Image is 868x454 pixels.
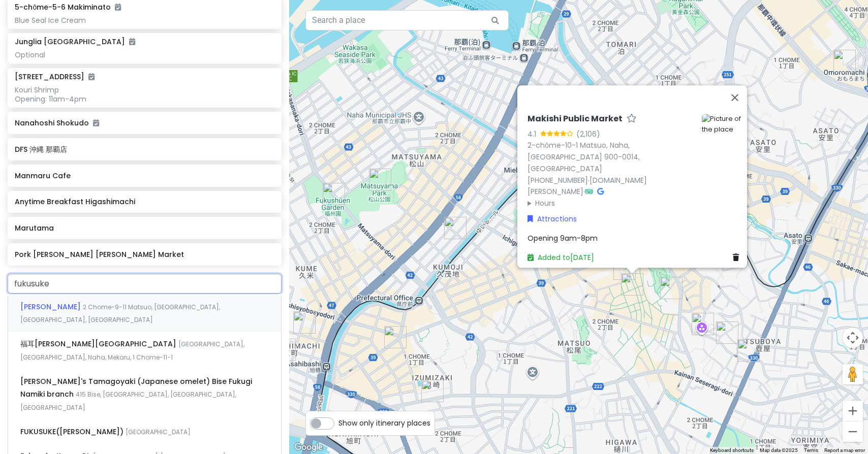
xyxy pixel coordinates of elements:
h6: Anytime Breakfast Higashimachi [15,197,274,206]
h6: Pork [PERSON_NAME] [PERSON_NAME] Market [15,250,274,259]
span: [PERSON_NAME]'s Tamagoyaki (Japanese omelet) Bise Fukugi Namiki branch [20,376,252,400]
img: Picture of the place [702,114,743,135]
div: Tsuboya Yachimun Street [692,313,714,335]
a: Terms (opens in new tab) [804,447,818,453]
i: Added to itinerary [115,4,121,11]
div: Manmaru Cafe [384,326,407,348]
button: Map camera controls [843,328,863,348]
h6: 5-chōme-5-6 Makiminato [15,3,121,12]
button: Zoom in [843,401,863,421]
i: Added to itinerary [88,73,95,80]
a: Report a map error [824,447,865,453]
summary: Hours [528,198,694,209]
div: · · [528,114,694,209]
span: [GEOGRAPHIC_DATA] [126,428,191,436]
h6: [STREET_ADDRESS] [15,72,95,81]
button: Close [723,85,747,110]
div: (2,106) [576,128,600,140]
div: Pork Tamago Onigiri Makishi Market [613,257,636,280]
button: Drag Pegman onto the map to open Street View [843,364,863,384]
h6: Marutama [15,223,274,233]
div: Matsuyama Park [369,169,391,191]
div: Optional [15,50,274,59]
div: 4.1 [528,128,540,140]
span: [GEOGRAPHIC_DATA], [GEOGRAPHIC_DATA], Naha, Mekaru, 1 Chome−11−1 [20,340,244,362]
h6: Manmaru Cafe [15,171,274,180]
div: Tsuboya Pottery Street [737,339,760,362]
i: Added to itinerary [129,38,135,45]
input: Search a place [305,10,509,30]
span: 415 Bise, [GEOGRAPHIC_DATA], [GEOGRAPHIC_DATA], [GEOGRAPHIC_DATA] [20,390,236,412]
div: Fukushūen Garden [323,183,345,205]
div: Marutama [421,380,444,402]
i: Google Maps [597,188,604,196]
h6: Makishi Public Market [528,114,623,124]
span: [PERSON_NAME] [20,302,83,312]
h6: DFS 沖縄 那覇店 [15,145,274,154]
a: [PHONE_NUMBER] [528,175,588,185]
div: Hyatt Regency Naha, Okinawa [660,277,683,299]
div: Blue Seal Ice Cream [15,16,274,25]
input: + Add place or address [8,274,282,294]
h6: Junglia [GEOGRAPHIC_DATA] [15,37,135,46]
a: Attractions [528,213,577,224]
div: Makishi Public Market [621,273,643,296]
div: Gorilla Go-Kart Okinawa [444,217,467,239]
button: Keyboard shortcuts [710,447,754,454]
span: 2 Chome-9-11 Matsuo, [GEOGRAPHIC_DATA], [GEOGRAPHIC_DATA], [GEOGRAPHIC_DATA] [20,303,220,325]
a: Delete place [733,252,743,264]
div: UCHINA CAFÉ BUKU-BUKU [716,321,738,344]
i: Tripadvisor [585,188,593,196]
div: Kouri Shrimp Opening: 11am-4pm [15,85,274,104]
span: Opening 9am-8pm [528,233,598,243]
div: DFS 沖縄 那覇店 [833,50,856,72]
a: Open this area in Google Maps (opens a new window) [292,441,325,454]
a: [DOMAIN_NAME][PERSON_NAME] [528,175,647,197]
div: Street Kart Okinawa [293,311,316,334]
button: Zoom out [843,421,863,442]
img: Google [292,441,325,454]
div: Anytime Breakfast Higashimachi [273,339,296,361]
i: Added to itinerary [93,119,99,126]
h6: Nanahoshi Shokudo [15,118,274,127]
a: Added to[DATE] [528,253,594,263]
a: Star place [627,114,637,124]
span: Map data ©2025 [760,447,798,453]
a: 2-chōme-10-1 Matsuo, Naha, [GEOGRAPHIC_DATA] 900-0014, [GEOGRAPHIC_DATA] [528,140,640,174]
span: Show only itinerary places [338,417,430,429]
span: FUKUSUKE([PERSON_NAME]) [20,427,126,437]
span: 福耳[PERSON_NAME][GEOGRAPHIC_DATA] [20,339,178,349]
